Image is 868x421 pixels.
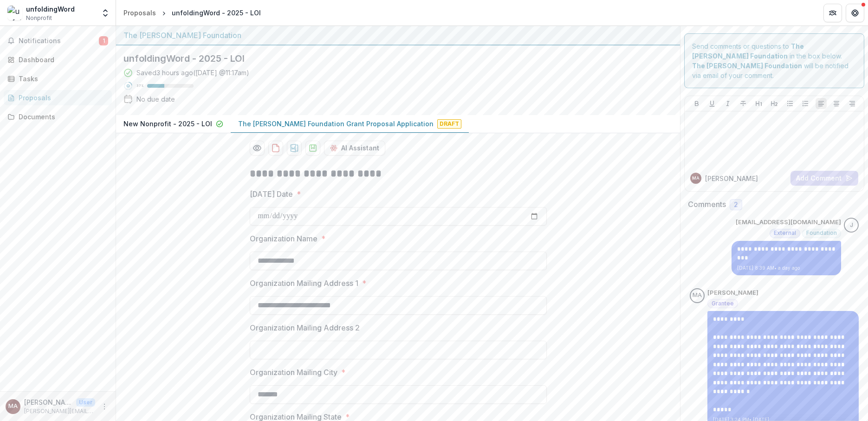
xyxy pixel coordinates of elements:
button: Get Help [846,4,864,22]
button: More [99,401,110,412]
a: Proposals [120,6,160,19]
p: [PERSON_NAME] [705,174,758,183]
button: Align Left [816,98,827,109]
p: Organization Name [250,233,317,244]
h2: Comments [688,200,726,209]
a: Documents [4,109,112,124]
p: 37 % [136,83,143,89]
div: Tasks [19,74,104,84]
button: Notifications1 [4,33,112,48]
div: unfoldingWord - 2025 - LOI [172,8,261,18]
button: Add Comment [790,171,858,186]
div: Dashboard [19,55,104,65]
span: Nonprofit [26,14,52,22]
p: Organization Mailing Address 1 [250,278,358,289]
button: Partners [823,4,842,22]
div: Saved 3 hours ago ( [DATE] @ 11:17am ) [136,68,249,78]
div: No due date [136,94,175,104]
button: Bold [691,98,702,109]
a: Dashboard [4,52,112,67]
button: download-proposal [287,141,302,155]
span: Notifications [19,37,99,45]
button: Strike [738,98,749,109]
div: jcline@bolickfoundation.org [850,222,853,228]
div: Send comments or questions to in the box below. will be notified via email of your comment. [684,33,864,88]
div: Proposals [19,93,104,103]
button: download-proposal [268,141,283,155]
button: Underline [706,98,718,109]
p: New Nonprofit - 2025 - LOI [123,119,212,129]
a: Tasks [4,71,112,86]
span: Foundation [806,230,837,236]
nav: breadcrumb [120,6,265,19]
p: [PERSON_NAME][EMAIL_ADDRESS][PERSON_NAME][DOMAIN_NAME] [24,407,95,415]
a: Proposals [4,90,112,105]
span: Draft [437,119,461,129]
p: The [PERSON_NAME] Foundation Grant Proposal Application [238,119,434,129]
button: Open entity switcher [99,4,112,22]
strong: The [PERSON_NAME] Foundation [692,62,802,70]
div: unfoldingWord [26,4,75,14]
span: 2 [734,201,738,209]
p: Organization Mailing Address 2 [250,322,360,333]
span: Grantee [712,300,734,307]
p: [PERSON_NAME] [707,288,758,298]
div: Documents [19,112,104,122]
div: Maria Abraham [692,176,700,181]
button: AI Assistant [324,141,385,155]
img: unfoldingWord [7,6,22,20]
span: 1 [99,36,108,45]
button: Bullet List [784,98,796,109]
button: Ordered List [800,98,811,109]
button: Align Right [847,98,858,109]
p: User [76,398,95,407]
p: [DATE] 8:39 AM • a day ago [737,265,836,272]
div: Proposals [123,8,156,18]
button: Preview 32cfcd9a-8b2c-427e-b463-448a9d177fe3-1.pdf [250,141,265,155]
button: Heading 2 [769,98,780,109]
p: [DATE] Date [250,188,293,200]
button: Italicize [722,98,733,109]
p: [PERSON_NAME] [24,397,72,407]
div: The [PERSON_NAME] Foundation [123,30,673,41]
button: download-proposal [305,141,320,155]
span: External [774,230,796,236]
p: [EMAIL_ADDRESS][DOMAIN_NAME] [736,218,841,227]
div: Maria Abraham [8,403,18,409]
p: Organization Mailing City [250,367,337,378]
button: Heading 1 [753,98,764,109]
button: Align Center [831,98,842,109]
div: Maria Abraham [693,292,702,298]
h2: unfoldingWord - 2025 - LOI [123,53,658,64]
